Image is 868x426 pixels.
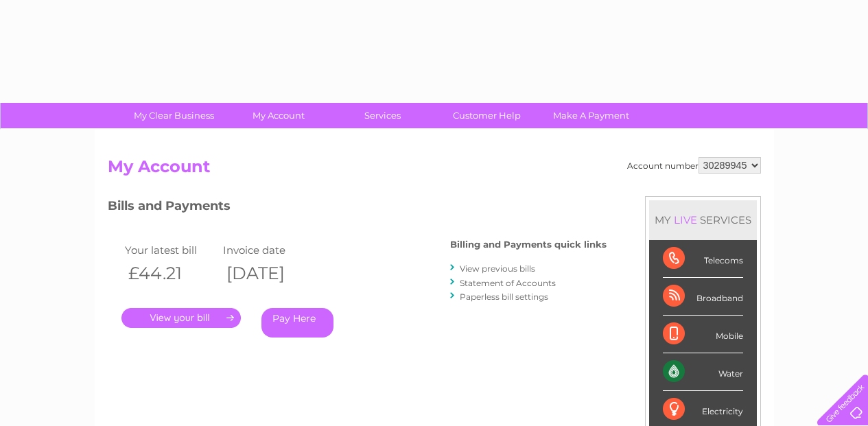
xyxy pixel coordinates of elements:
a: Customer Help [430,103,543,128]
a: Pay Here [261,308,333,338]
div: Mobile [663,316,743,353]
h3: Bills and Payments [108,196,607,220]
h4: Billing and Payments quick links [450,239,607,250]
div: Telecoms [663,240,743,278]
th: £44.21 [121,259,220,287]
td: Invoice date [220,241,318,259]
div: MY SERVICES [649,200,757,239]
div: Water [663,353,743,391]
div: Account number [627,157,761,174]
a: . [121,308,241,328]
div: LIVE [671,213,700,226]
a: My Account [222,103,335,128]
a: My Clear Business [117,103,231,128]
a: Statement of Accounts [460,278,556,288]
a: Make A Payment [535,103,648,128]
a: View previous bills [460,263,535,274]
th: [DATE] [220,259,318,287]
h2: My Account [108,157,761,183]
a: Paperless bill settings [460,292,548,302]
td: Your latest bill [121,241,220,259]
div: Broadband [663,278,743,316]
a: Services [326,103,439,128]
